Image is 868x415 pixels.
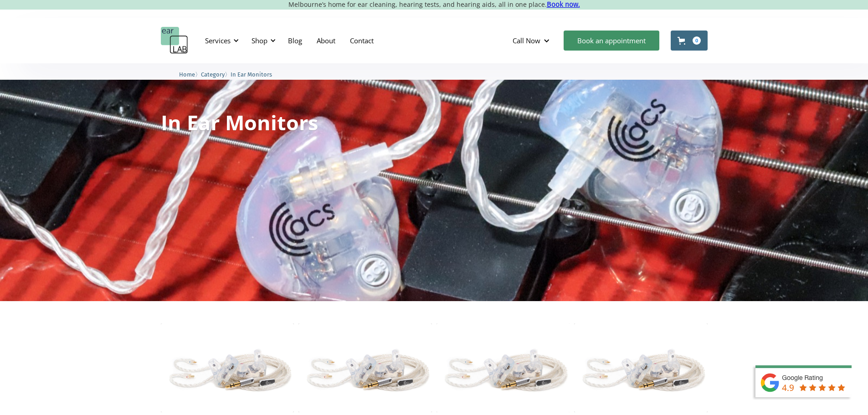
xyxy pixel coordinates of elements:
[161,323,294,412] img: Emotion Ambient Five Driver – In Ear Monitor
[201,70,225,78] a: Category
[693,36,701,45] div: 0
[161,112,318,133] h1: In Ear Monitors
[252,36,267,45] div: Shop
[671,31,708,51] a: Open cart
[201,70,231,79] li: 〉
[161,27,188,54] a: home
[505,27,559,54] div: Call Now
[564,31,659,51] a: Book an appointment
[309,27,343,54] a: About
[513,36,540,45] div: Call Now
[246,27,278,54] div: Shop
[179,70,201,79] li: 〉
[200,27,241,54] div: Services
[179,71,195,78] span: Home
[281,27,309,54] a: Blog
[574,323,708,412] img: Evoke2 Ambient Two Driver – In Ear Monitor
[201,71,225,78] span: Category
[298,323,432,412] img: Evolve Ambient Triple Driver – In Ear Monitor
[343,27,381,54] a: Contact
[231,71,272,78] span: In Ear Monitors
[205,36,231,45] div: Services
[179,70,195,78] a: Home
[436,323,570,412] img: Engage Ambient Dual Driver – In Ear Monitor
[231,70,272,78] a: In Ear Monitors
